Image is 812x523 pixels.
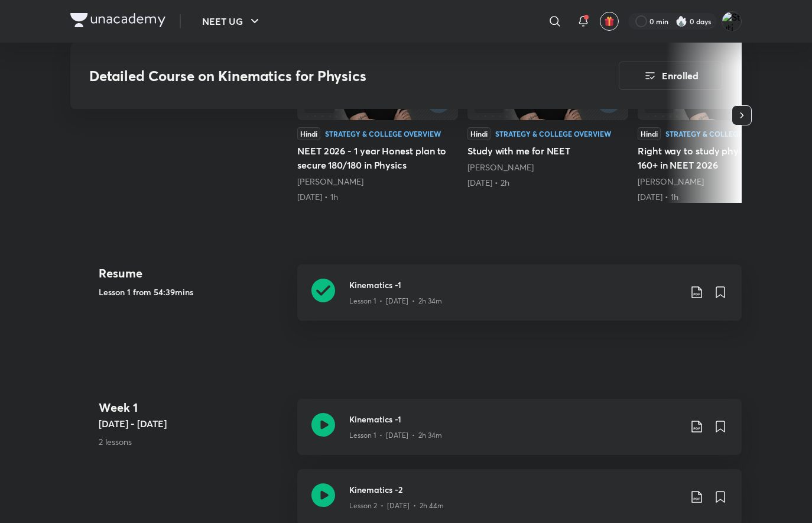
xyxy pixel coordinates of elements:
[349,279,680,291] h3: Kinematics -1
[70,13,165,30] a: Company Logo
[349,413,680,425] h3: Kinematics -1
[99,417,288,431] h5: [DATE] - [DATE]
[638,191,798,203] div: 23rd May • 1h
[638,176,798,188] div: Prateek Jain
[467,177,628,189] div: 26th Mar • 2h
[675,15,687,27] img: streak
[89,67,552,85] h3: Detailed Course on Kinematics for Physics
[99,399,288,417] h4: Week 1
[297,144,458,172] h5: NEET 2026 - 1 year Honest plan to secure 180/180 in Physics
[638,28,798,203] a: Right way to study physics & score 160+ in NEET 2026
[349,296,442,306] p: Lesson 1 • [DATE] • 2h 34m
[99,286,288,298] h5: Lesson 1 from 54:39mins
[665,130,781,137] div: Strategy & College Overview
[297,28,458,203] a: 1.3KHindiStrategy & College OverviewNEET 2026 - 1 year Honest plan to secure 180/180 in Physics[P...
[349,501,444,511] p: Lesson 2 • [DATE] • 2h 44m
[467,127,491,140] div: Hindi
[297,399,742,469] a: Kinematics -1Lesson 1 • [DATE] • 2h 34m
[297,176,458,188] div: Prateek Jain
[495,130,611,137] div: Strategy & College Overview
[638,144,798,172] h5: Right way to study physics & score 160+ in NEET 2026
[467,144,628,158] h5: Study with me for NEET
[99,435,288,448] p: 2 lessons
[467,162,628,173] div: Prateek Jain
[604,16,615,27] img: avatar
[349,483,680,496] h3: Kinematics -2
[619,62,723,90] button: Enrolled
[349,430,442,441] p: Lesson 1 • [DATE] • 2h 34m
[195,9,269,33] button: NEET UG
[467,162,534,173] a: [PERSON_NAME]
[722,11,742,31] img: Stuti Singh
[297,176,363,187] a: [PERSON_NAME]
[638,176,704,187] a: [PERSON_NAME]
[297,28,458,203] a: NEET 2026 - 1 year Honest plan to secure 180/180 in Physics
[325,130,441,137] div: Strategy & College Overview
[297,264,742,335] a: Kinematics -1Lesson 1 • [DATE] • 2h 34m
[99,264,288,282] h4: Resume
[638,127,661,140] div: Hindi
[638,28,798,203] a: 1.1KHindiStrategy & College OverviewRight way to study physics & score 160+ in NEET 2026[PERSON_N...
[70,13,165,27] img: Company Logo
[297,191,458,203] div: 23rd Mar • 1h
[297,127,320,140] div: Hindi
[600,12,619,31] button: avatar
